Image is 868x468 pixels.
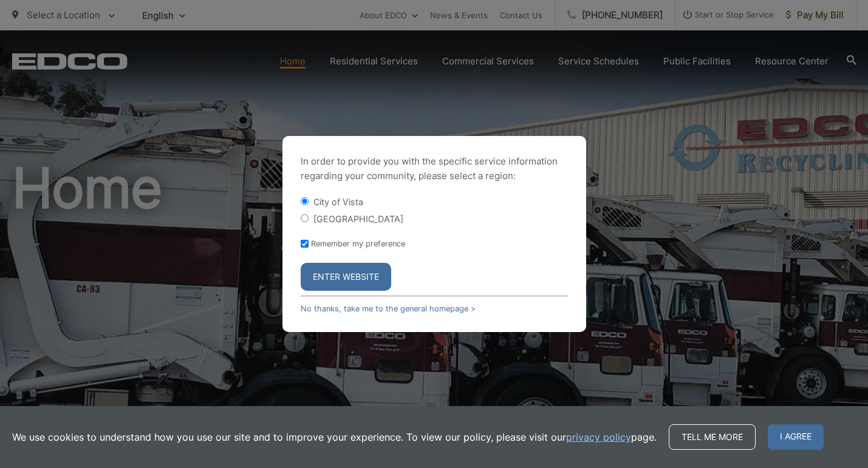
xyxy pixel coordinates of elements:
[566,430,631,444] a: privacy policy
[669,424,756,450] a: Tell me more
[313,197,363,207] label: City of Vista
[12,430,657,444] p: We use cookies to understand how you use our site and to improve your experience. To view our pol...
[313,214,403,224] label: [GEOGRAPHIC_DATA]
[768,424,824,450] span: I agree
[301,154,568,183] p: In order to provide you with the specific service information regarding your community, please se...
[301,263,391,291] button: Enter Website
[311,239,405,248] label: Remember my preference
[301,304,476,313] a: No thanks, take me to the general homepage >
